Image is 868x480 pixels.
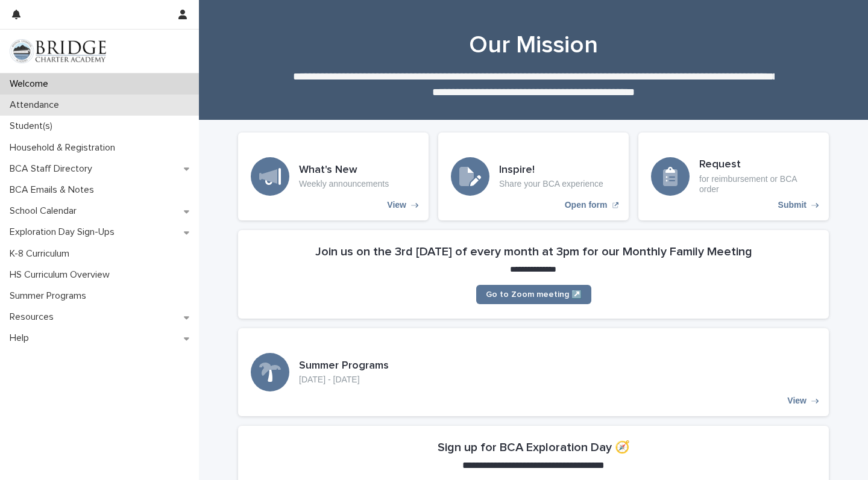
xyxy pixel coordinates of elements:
[778,200,807,210] p: Submit
[5,269,119,281] p: HS Curriculum Overview
[699,174,816,195] p: for reimbursement or BCA order
[10,39,106,63] img: V1C1m3IdTEidaUdm9Hs0
[5,290,96,302] p: Summer Programs
[238,31,829,60] h1: Our Mission
[299,375,389,385] p: [DATE] - [DATE]
[299,164,389,177] h3: What's New
[499,179,603,189] p: Share your BCA experience
[565,200,608,210] p: Open form
[5,78,58,90] p: Welcome
[699,158,816,172] h3: Request
[299,179,389,189] p: Weekly announcements
[5,226,124,238] p: Exploration Day Sign-Ups
[299,360,389,373] h3: Summer Programs
[5,332,39,344] p: Help
[787,396,807,406] p: View
[5,248,79,260] p: K-8 Curriculum
[5,99,69,111] p: Attendance
[238,132,429,220] a: View
[486,290,582,299] span: Go to Zoom meeting ↗️
[638,132,829,220] a: Submit
[499,164,603,177] h3: Inspire!
[5,163,102,175] p: BCA Staff Directory
[315,245,752,259] h2: Join us on the 3rd [DATE] of every month at 3pm for our Monthly Family Meeting
[5,311,63,323] p: Resources
[5,142,125,154] p: Household & Registration
[5,184,104,196] p: BCA Emails & Notes
[387,200,406,210] p: View
[5,120,62,132] p: Student(s)
[438,440,630,455] h2: Sign up for BCA Exploration Day 🧭
[438,132,629,220] a: Open form
[5,205,86,217] p: School Calendar
[476,285,591,304] a: Go to Zoom meeting ↗️
[238,328,829,416] a: View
